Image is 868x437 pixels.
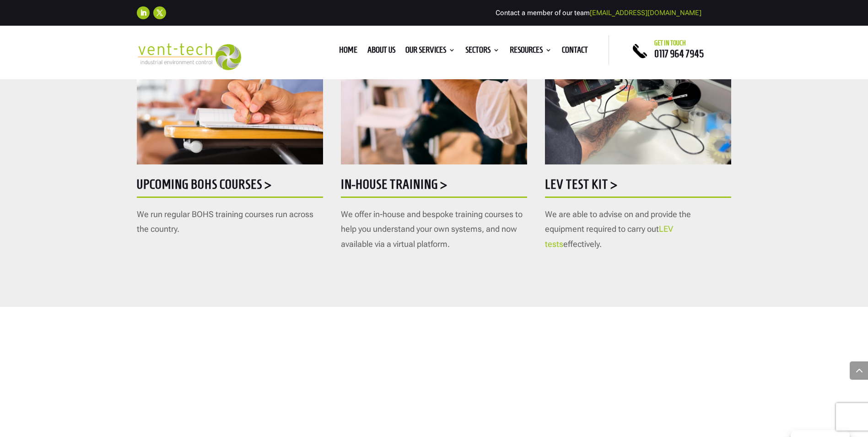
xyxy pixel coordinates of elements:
a: Our Services [405,47,455,57]
h5: Upcoming BOHS courses > [137,178,323,196]
img: 2023-09-27T08_35_16.549ZVENT-TECH---Clear-background [137,43,242,70]
a: LEV tests [545,224,673,248]
p: We run regular BOHS training courses run across the country. [137,207,323,237]
a: 0117 964 7945 [654,48,704,59]
a: About us [367,47,395,57]
span: Contact a member of our team [496,9,701,17]
a: Follow on X [153,6,166,19]
a: [EMAIL_ADDRESS][DOMAIN_NAME] [590,9,701,17]
span: Get in touch [654,39,686,47]
h5: LEV Test Kit > [545,178,731,196]
a: Sectors [465,47,500,57]
h5: In-house training > [341,178,527,196]
span: We offer in-house and bespoke training courses to help you understand your own systems, and now a... [341,209,523,249]
a: Home [339,47,357,57]
a: Contact [562,47,588,57]
span: We are able to advise on and provide the equipment required to carry out effectively. [545,209,691,249]
a: Follow on LinkedIn [137,6,150,19]
a: Resources [510,47,552,57]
